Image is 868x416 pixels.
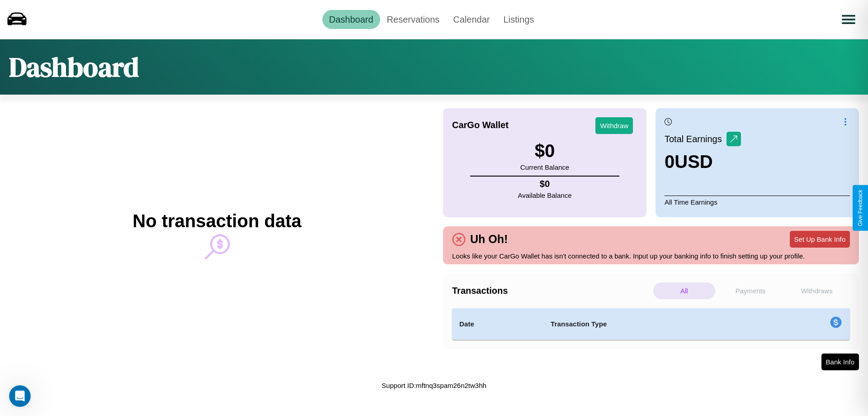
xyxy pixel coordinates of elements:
[452,120,509,130] h4: CarGo Wallet
[9,48,139,86] h1: Dashboard
[595,117,633,134] button: Withdraw
[720,282,782,299] p: Payments
[518,179,572,189] h4: $ 0
[380,10,447,29] a: Reservations
[518,189,572,201] p: Available Balance
[446,10,496,29] a: Calendar
[653,282,715,299] p: All
[520,141,569,161] h3: $ 0
[132,211,301,231] h2: No transaction data
[821,354,859,370] button: Bank Info
[551,319,756,330] h4: Transaction Type
[786,282,848,299] p: Withdraws
[382,379,486,392] p: Support ID: mftnq3spam26n2tw3hh
[452,250,850,262] p: Looks like your CarGo Wallet has isn't connected to a bank. Input up your banking info to finish ...
[665,152,741,172] h3: 0 USD
[466,233,512,246] h4: Uh Oh!
[9,385,31,407] iframe: Intercom live chat
[459,319,536,330] h4: Date
[857,190,863,226] div: Give Feedback
[836,7,861,32] button: Open menu
[496,10,541,29] a: Listings
[322,10,380,29] a: Dashboard
[520,161,569,173] p: Current Balance
[452,286,651,296] h4: Transactions
[665,196,850,208] p: All Time Earnings
[665,131,726,147] p: Total Earnings
[452,308,850,340] table: simple table
[790,231,850,248] button: Set Up Bank Info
